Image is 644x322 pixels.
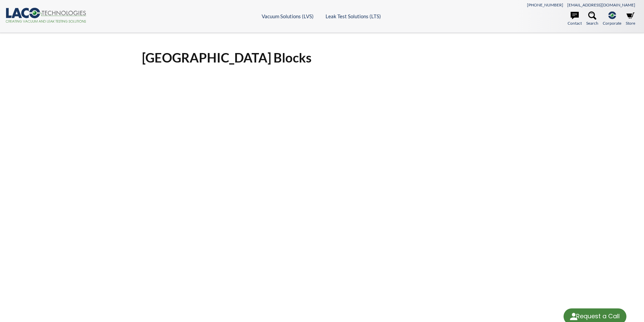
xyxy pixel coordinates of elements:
[527,2,563,7] a: [PHONE_NUMBER]
[262,13,314,19] a: Vacuum Solutions (LVS)
[603,20,621,26] span: Corporate
[142,49,502,66] h1: [GEOGRAPHIC_DATA] Blocks
[326,13,381,19] a: Leak Test Solutions (LTS)
[568,311,579,322] img: round button
[626,11,635,26] a: Store
[586,11,598,26] a: Search
[568,11,582,26] a: Contact
[567,2,635,7] a: [EMAIL_ADDRESS][DOMAIN_NAME]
